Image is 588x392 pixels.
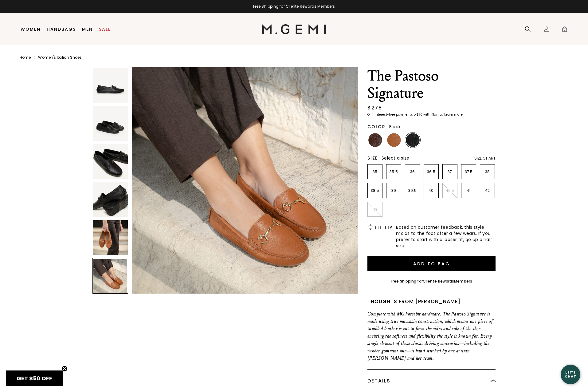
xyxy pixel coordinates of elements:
h2: Size [367,156,378,160]
a: Learn more [444,113,463,117]
img: The Pastoso Signature [93,106,128,141]
h2: Fit Tip [375,225,392,230]
span: 0 [562,27,568,34]
div: Size Chart [474,156,496,161]
span: Select a size [382,155,409,161]
button: Close teaser [61,366,68,372]
img: The Pastoso Signature [93,144,128,179]
p: 36 [405,169,420,174]
a: Handbags [47,27,76,32]
img: Black [406,133,420,147]
div: Free Shipping for Members [391,279,472,284]
img: The Pastoso Signature [132,67,358,294]
a: Home [20,55,31,60]
img: Tan [387,133,401,147]
h2: Color [367,124,386,129]
div: Let's Chat [561,370,580,378]
a: Cliente Rewards [423,279,454,284]
a: Women [21,27,41,32]
div: GET $50 OFFClose teaser [6,370,63,386]
span: Black [389,124,401,130]
p: 37 [443,169,457,174]
h1: The Pastoso Signature [367,67,496,102]
img: The Pastoso Signature [93,68,128,103]
div: $278 [367,104,382,112]
a: Men [82,27,93,32]
img: The Pastoso Signature [93,220,128,255]
img: The Pastoso Signature [93,182,128,217]
p: 38.5 [368,188,382,193]
span: Based on customer feedback, this style molds to the foot after a few wears. If you prefer to star... [396,224,496,249]
p: 35 [368,169,382,174]
p: 42 [480,188,495,193]
a: Women's Italian Shoes [38,55,82,60]
klarna-placement-style-cta: Learn more [444,112,463,117]
button: Add to Bag [367,256,496,271]
img: M.Gemi [262,24,326,34]
p: 36.5 [424,169,438,174]
klarna-placement-style-body: Or 4 interest-free payments of [367,112,417,117]
img: Chocolate [368,133,382,147]
span: GET $50 OFF [17,374,52,382]
p: 40.5 [443,188,457,193]
p: 35.5 [386,169,401,174]
p: 40 [424,188,438,193]
div: Thoughts from [PERSON_NAME] [367,298,496,305]
p: 39 [386,188,401,193]
p: 39.5 [405,188,420,193]
a: Sale [99,27,111,32]
p: 37.5 [461,169,476,174]
klarna-placement-style-amount: $70 [417,112,422,117]
p: 43 [368,207,382,212]
p: 41 [461,188,476,193]
p: 38 [480,169,495,174]
klarna-placement-style-body: with Klarna [423,112,443,117]
p: Complete with MG horsebit hardware, The Pastoso Signature is made using true moccasin constructio... [367,310,496,362]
